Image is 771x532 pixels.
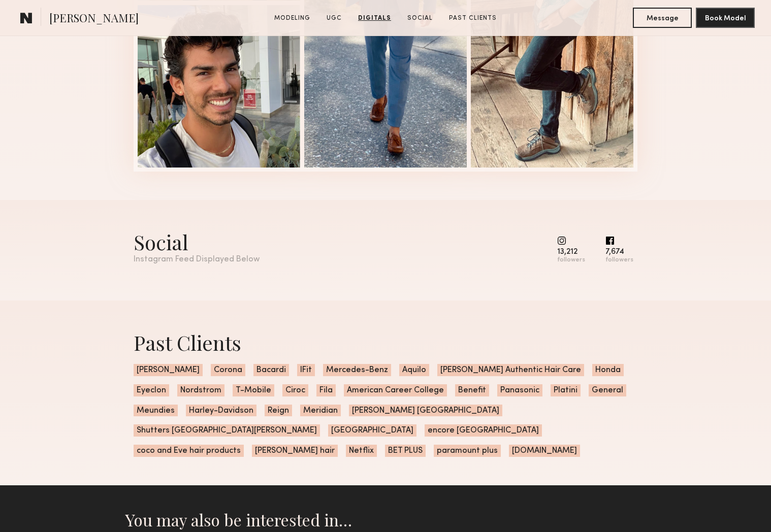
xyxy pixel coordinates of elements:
[434,445,501,457] span: paramount plus
[349,405,502,417] span: [PERSON_NAME] [GEOGRAPHIC_DATA]
[455,384,489,396] span: Benefit
[696,8,755,28] button: Book Model
[134,255,260,264] div: Instagram Feed Displayed Below
[297,364,315,376] span: IFit
[323,14,346,23] a: UGC
[557,256,585,264] div: followers
[557,248,585,256] div: 13,212
[265,405,292,417] span: Reign
[605,248,633,256] div: 7,674
[425,424,542,437] span: encore [GEOGRAPHIC_DATA]
[134,445,244,457] span: coco and Eve hair products
[323,364,391,376] span: Mercedes-Benz
[270,14,314,23] a: Modeling
[134,329,637,356] div: Past Clients
[605,256,633,264] div: followers
[186,405,256,417] span: Harley-Davidson
[633,8,692,28] button: Message
[233,384,274,396] span: T-Mobile
[134,405,178,417] span: Meundies
[253,364,289,376] span: Bacardi
[134,424,320,437] span: Shutters [GEOGRAPHIC_DATA][PERSON_NAME]
[551,384,581,396] span: Platini
[346,445,377,457] span: Netflix
[252,445,338,457] span: [PERSON_NAME] hair
[300,405,341,417] span: Meridian
[385,445,426,457] span: BET PLUS
[497,384,542,396] span: Panasonic
[399,364,429,376] span: Aquilo
[211,364,245,376] span: Corona
[589,384,626,396] span: General
[445,14,501,23] a: Past Clients
[354,14,395,23] a: Digitals
[134,384,169,396] span: Eyeclon
[437,364,584,376] span: [PERSON_NAME] Authentic Hair Care
[134,228,260,255] div: Social
[696,13,755,22] a: Book Model
[344,384,447,396] span: American Career College
[134,364,203,376] span: [PERSON_NAME]
[316,384,336,396] span: Fila
[177,384,224,396] span: Nordstrom
[592,364,624,376] span: Honda
[403,14,437,23] a: Social
[49,10,139,28] span: [PERSON_NAME]
[282,384,308,396] span: Ciroc
[125,510,646,530] h2: You may also be interested in…
[328,424,416,437] span: [GEOGRAPHIC_DATA]
[509,445,580,457] span: [DOMAIN_NAME]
